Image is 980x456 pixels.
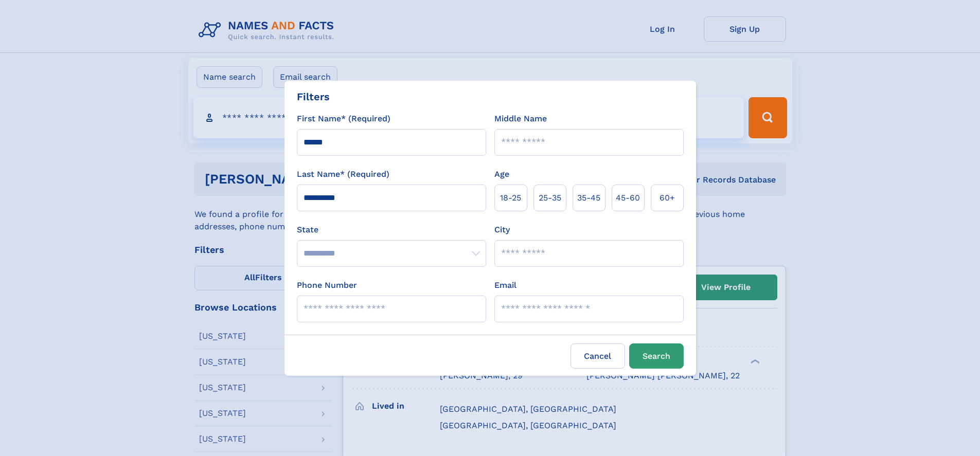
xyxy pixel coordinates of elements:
label: Last Name* (Required) [297,168,389,180]
label: Cancel [571,343,625,369]
label: State [297,224,486,236]
label: Phone Number [297,279,357,291]
label: Email [494,279,516,291]
label: City [494,224,510,236]
span: 35‑45 [577,192,600,204]
div: Filters [297,89,330,104]
label: Middle Name [494,113,547,125]
span: 18‑25 [500,192,521,204]
span: 25‑35 [539,192,561,204]
label: First Name* (Required) [297,113,390,125]
label: Age [494,168,509,180]
span: 45‑60 [616,192,640,204]
button: Search [629,343,684,369]
span: 60+ [660,192,675,204]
